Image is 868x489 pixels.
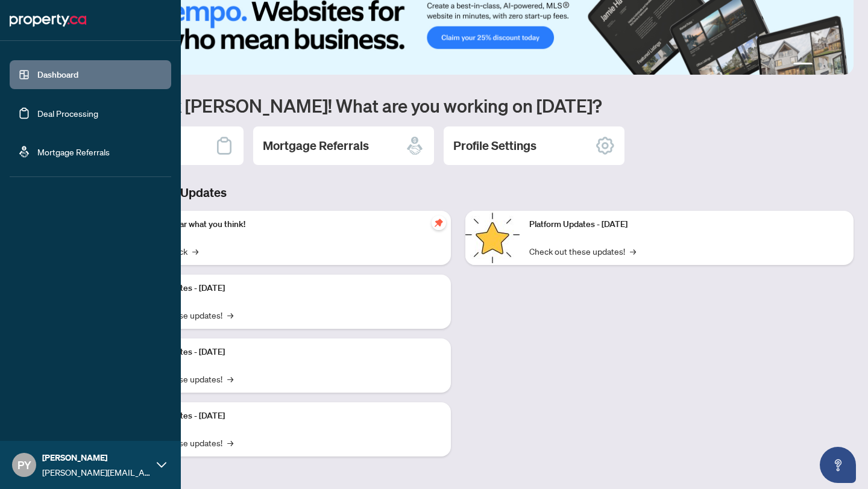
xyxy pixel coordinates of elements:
[529,218,844,231] p: Platform Updates - [DATE]
[820,447,856,483] button: Open asap
[127,346,441,359] p: Platform Updates - [DATE]
[529,244,636,258] a: Check out these updates!→
[63,184,854,201] h3: Brokerage & Industry Updates
[127,410,441,423] p: Platform Updates - [DATE]
[192,244,198,258] span: →
[263,137,369,154] h2: Mortgage Referrals
[465,211,520,265] img: Platform Updates - June 23, 2025
[227,372,233,385] span: →
[630,244,636,258] span: →
[42,466,151,479] span: [PERSON_NAME][EMAIL_ADDRESS][DOMAIN_NAME]
[37,146,110,157] a: Mortgage Referrals
[227,436,233,449] span: →
[127,218,441,231] p: We want to hear what you think!
[17,456,31,473] span: PY
[827,63,832,67] button: 3
[37,108,98,119] a: Deal Processing
[793,63,813,67] button: 1
[10,11,86,30] img: logo
[453,137,536,154] h2: Profile Settings
[127,282,441,295] p: Platform Updates - [DATE]
[227,308,233,322] span: →
[42,451,151,464] span: [PERSON_NAME]
[837,63,841,67] button: 4
[432,216,446,230] span: pushpin
[37,69,78,80] a: Dashboard
[817,63,822,67] button: 2
[63,94,854,117] h1: Welcome back [PERSON_NAME]! What are you working on [DATE]?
